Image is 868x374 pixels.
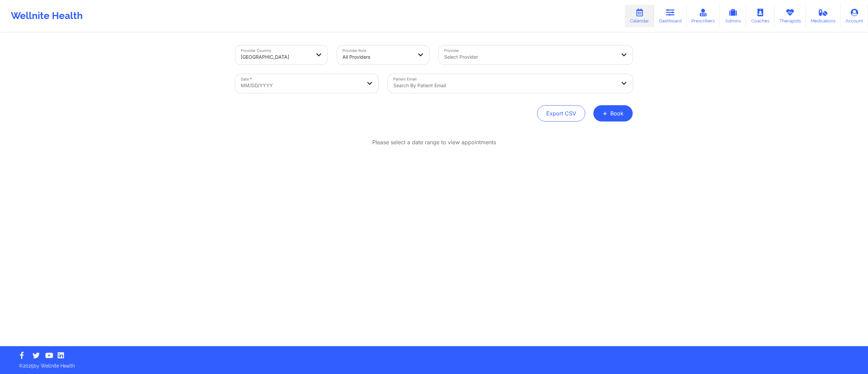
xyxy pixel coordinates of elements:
[593,105,633,121] button: +Book
[625,5,654,27] a: Calendar
[806,5,841,27] a: Medications
[241,50,311,64] div: [GEOGRAPHIC_DATA]
[687,5,720,27] a: Prescribers
[774,5,806,27] a: Therapists
[841,5,868,27] a: Account
[603,111,608,115] span: +
[746,5,774,27] a: Coaches
[342,50,412,64] div: All Providers
[537,105,585,121] button: Export CSV
[14,358,854,369] p: © 2025 by Wellnite Health
[372,138,496,146] p: Please select a date range to view appointments
[720,5,746,27] a: Admins
[654,5,687,27] a: Dashboard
